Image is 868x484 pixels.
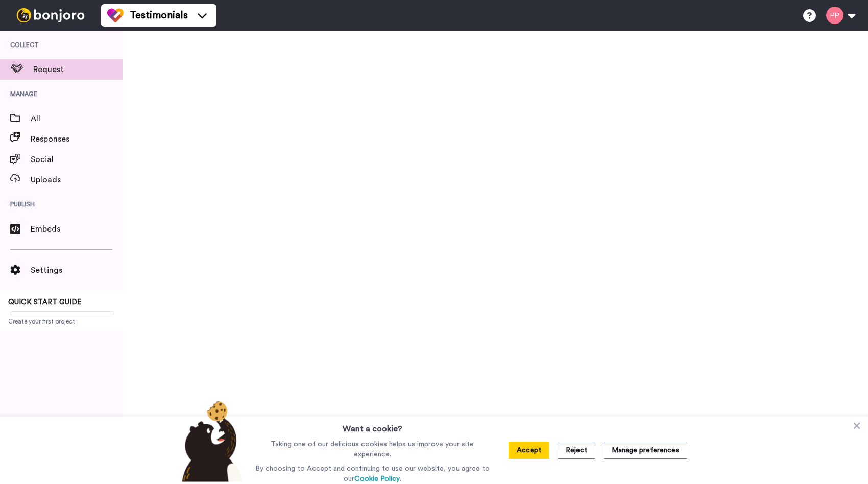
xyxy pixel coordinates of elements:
span: Embeds [31,223,123,235]
span: Testimonials [130,8,188,22]
span: QUICK START GUIDE [8,298,82,306]
a: Cookie Policy [354,475,400,482]
span: Request [33,63,123,76]
p: Taking one of our delicious cookies helps us improve your site experience. [253,439,492,459]
span: Uploads [31,174,123,186]
span: Social [31,153,123,166]
button: Accept [509,442,549,459]
img: tm-color.svg [107,7,124,24]
span: All [31,112,123,125]
button: Reject [558,442,595,459]
h3: Want a cookie? [343,417,402,435]
img: bear-with-cookie.png [173,400,248,482]
button: Manage preferences [604,442,687,459]
img: bj-logo-header-white.svg [12,8,89,22]
p: By choosing to Accept and continuing to use our website, you agree to our . [253,464,492,484]
span: Settings [31,264,123,276]
span: Create your first project [8,317,114,326]
span: Responses [31,133,123,145]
